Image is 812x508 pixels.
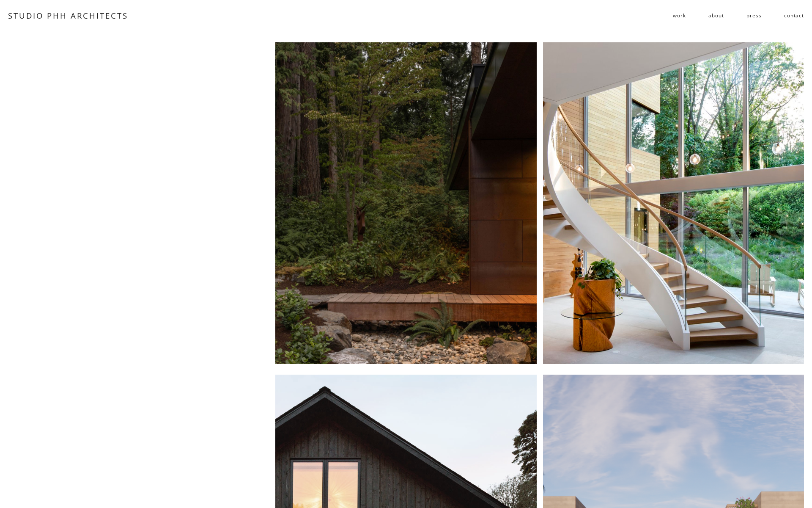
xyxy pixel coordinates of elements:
[673,9,686,22] span: work
[673,9,686,22] a: folder dropdown
[784,9,804,22] a: contact
[708,9,724,22] a: about
[746,9,761,22] a: press
[8,10,128,21] a: STUDIO PHH ARCHITECTS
